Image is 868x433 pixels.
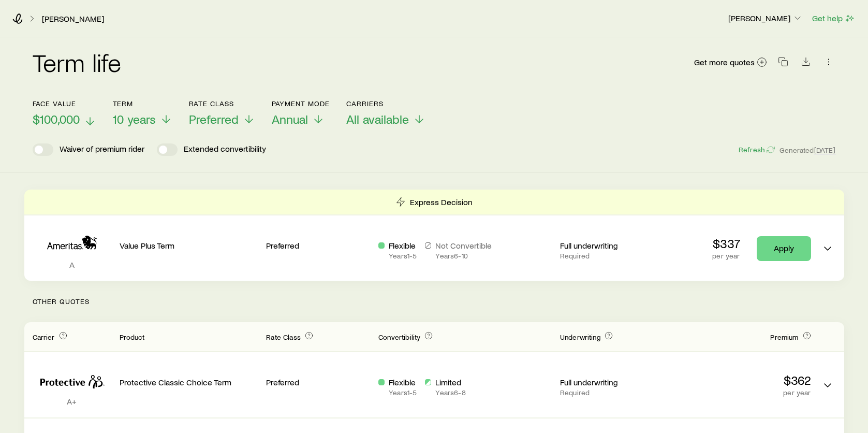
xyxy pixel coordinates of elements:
[189,99,255,127] button: Rate ClassPreferred
[33,112,80,126] span: $100,000
[33,50,122,75] h2: Term life
[812,12,856,24] button: Get help
[41,14,105,24] a: [PERSON_NAME]
[814,146,836,155] span: [DATE]
[435,240,492,251] p: Not Convertible
[770,333,798,341] span: Premium
[389,377,417,387] p: Flexible
[346,99,425,127] button: CarriersAll available
[120,333,145,341] span: Product
[120,377,258,387] p: Protective Classic Choice Term
[189,99,255,108] p: Rate Class
[712,236,740,251] p: $337
[712,252,740,260] p: per year
[672,373,811,387] p: $362
[272,112,308,126] span: Annual
[266,240,370,251] p: Preferred
[24,190,844,281] div: Term quotes
[33,259,111,270] p: A
[560,240,664,251] p: Full underwriting
[266,377,370,387] p: Preferred
[389,252,417,260] p: Years 1 - 5
[272,99,330,127] button: Payment ModeAnnual
[24,281,844,322] p: Other Quotes
[728,12,803,25] button: [PERSON_NAME]
[113,112,156,126] span: 10 years
[560,377,664,387] p: Full underwriting
[560,333,600,341] span: Underwriting
[33,99,96,127] button: Face value$100,000
[738,145,775,155] button: Refresh
[435,388,465,397] p: Years 6 - 8
[33,99,96,108] p: Face value
[378,333,420,341] span: Convertibility
[560,252,664,260] p: Required
[410,197,473,207] p: Express Decision
[33,333,55,341] span: Carrier
[113,99,172,127] button: Term10 years
[694,56,768,68] a: Get more quotes
[189,112,239,126] span: Preferred
[60,143,144,156] p: Waiver of premium rider
[435,377,465,387] p: Limited
[33,396,111,407] p: A+
[672,388,811,397] p: per year
[184,143,266,156] p: Extended convertibility
[389,388,417,397] p: Years 1 - 5
[266,333,301,341] span: Rate Class
[799,59,813,68] a: Download CSV
[757,236,811,261] a: Apply
[560,388,664,397] p: Required
[694,58,755,66] span: Get more quotes
[346,112,409,126] span: All available
[389,240,417,251] p: Flexible
[272,99,330,108] p: Payment Mode
[435,252,492,260] p: Years 6 - 10
[779,146,835,155] span: Generated
[113,99,172,108] p: Term
[346,99,425,108] p: Carriers
[120,240,258,251] p: Value Plus Term
[728,13,803,23] p: [PERSON_NAME]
